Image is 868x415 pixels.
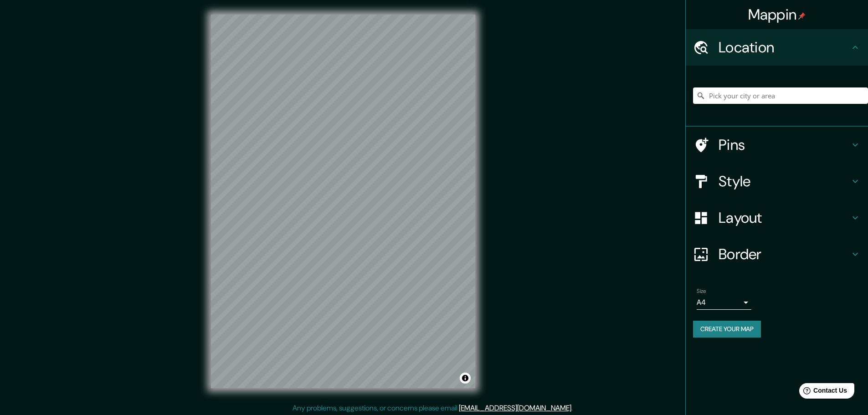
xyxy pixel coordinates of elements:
[686,236,868,272] div: Border
[574,403,576,414] div: .
[787,379,858,405] iframe: Help widget launcher
[211,15,475,388] canvas: Map
[686,127,868,163] div: Pins
[719,172,850,190] h4: Style
[719,136,850,154] h4: Pins
[798,12,806,20] img: pin-icon.png
[293,403,573,414] p: Any problems, suggestions, or concerns please email .
[459,403,571,413] a: [EMAIL_ADDRESS][DOMAIN_NAME]
[697,295,751,310] div: A4
[693,87,868,104] input: Pick your city or area
[748,5,806,24] h4: Mappin
[686,163,868,200] div: Style
[573,403,574,414] div: .
[460,373,471,384] button: Toggle attribution
[719,245,850,263] h4: Border
[719,38,850,56] h4: Location
[686,200,868,236] div: Layout
[693,321,761,338] button: Create your map
[719,209,850,227] h4: Layout
[686,29,868,66] div: Location
[697,287,706,295] label: Size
